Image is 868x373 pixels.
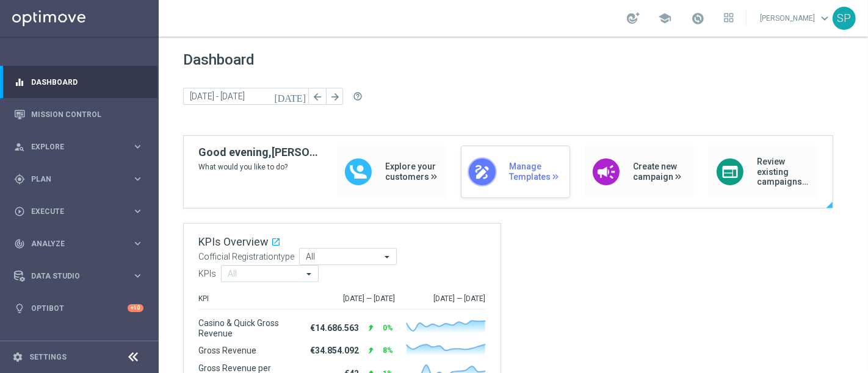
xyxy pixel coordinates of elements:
a: [PERSON_NAME]keyboard_arrow_down [759,9,833,27]
div: Execute [14,206,132,217]
div: Mission Control [14,98,143,130]
div: SP [833,7,856,30]
i: equalizer [14,77,25,88]
button: track_changes Analyze keyboard_arrow_right [13,239,144,249]
span: keyboard_arrow_down [818,12,831,25]
a: Optibot [31,292,128,324]
i: keyboard_arrow_right [132,205,143,217]
button: person_search Explore keyboard_arrow_right [13,142,144,152]
button: play_circle_outline Execute keyboard_arrow_right [13,207,144,216]
i: lightbulb [14,303,25,314]
div: +10 [128,304,143,312]
i: keyboard_arrow_right [132,270,143,282]
div: Explore [14,141,132,152]
div: Dashboard [14,66,143,98]
div: Analyze [14,238,132,249]
button: lightbulb Optibot +10 [13,304,144,313]
i: keyboard_arrow_right [132,141,143,152]
button: Data Studio keyboard_arrow_right [13,271,144,281]
i: settings [12,352,23,363]
button: gps_fixed Plan keyboard_arrow_right [13,174,144,184]
a: Dashboard [31,66,143,98]
i: person_search [14,141,25,152]
span: Data Studio [31,272,132,280]
button: Mission Control [13,110,144,119]
span: school [658,12,671,25]
a: Mission Control [31,98,143,130]
div: Optibot [14,292,143,324]
button: equalizer Dashboard [13,77,144,87]
div: Data Studio [14,271,132,282]
i: play_circle_outline [14,206,25,217]
i: keyboard_arrow_right [132,238,143,249]
i: gps_fixed [14,174,25,185]
i: track_changes [14,238,25,249]
span: Analyze [31,240,132,247]
span: Explore [31,143,132,151]
span: Execute [31,208,132,215]
a: Settings [29,353,67,361]
div: Plan [14,174,132,185]
i: keyboard_arrow_right [132,173,143,185]
span: Plan [31,176,132,183]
